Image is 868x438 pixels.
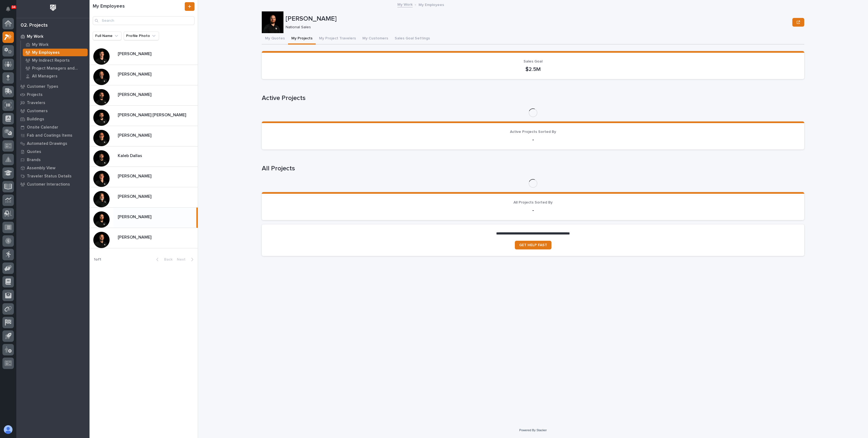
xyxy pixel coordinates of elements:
p: Automated Drawings [27,141,67,146]
button: users-avatar [2,424,14,435]
p: Projects [27,92,43,97]
span: All Projects Sorted By [513,201,553,204]
span: Active Projects Sorted By [510,130,556,134]
p: [PERSON_NAME] [286,15,790,23]
p: My Indirect Reports [32,58,70,63]
a: Kaleb DallasKaleb Dallas [90,146,198,167]
p: Quotes [27,149,41,154]
p: My Employees [419,1,444,7]
p: [PERSON_NAME] [118,50,152,57]
img: Workspace Logo [48,3,58,13]
a: [PERSON_NAME][PERSON_NAME] [90,187,198,208]
a: [PERSON_NAME][PERSON_NAME] [90,85,198,106]
a: My Indirect Reports [21,57,90,64]
p: Customer Interactions [27,182,70,187]
a: Powered By Stacker [519,428,547,432]
a: GET HELP FAST [515,241,551,249]
button: Full Name [93,32,122,40]
p: My Employees [32,50,60,55]
span: Sales Goal [524,60,542,63]
input: Search [93,16,194,25]
span: Back [161,257,173,262]
a: My Work [397,1,413,7]
a: Travelers [16,99,90,107]
a: Brands [16,156,90,164]
p: My Work [27,34,43,39]
p: Project Managers and Engineers [32,66,85,71]
p: [PERSON_NAME] [118,132,152,138]
a: [PERSON_NAME][PERSON_NAME] [90,45,198,65]
p: Brands [27,158,41,162]
p: Buildings [27,117,44,122]
p: 34 [12,5,15,9]
a: [PERSON_NAME][PERSON_NAME] [90,208,198,228]
h1: Active Projects [262,94,804,102]
a: Customers [16,107,90,115]
p: All Managers [32,74,58,79]
a: [PERSON_NAME][PERSON_NAME] [90,126,198,146]
p: Traveler Status Details [27,174,72,179]
p: [PERSON_NAME] [118,71,152,77]
a: Customer Interactions [16,180,90,188]
a: [PERSON_NAME][PERSON_NAME] [90,167,198,187]
button: Next [175,257,198,262]
a: All Managers [21,72,90,80]
p: Travelers [27,101,45,105]
button: Back [152,257,175,262]
button: My Projects [288,33,316,45]
p: Assembly View [27,166,55,171]
p: [PERSON_NAME] [118,91,152,97]
p: Customer Types [27,84,58,89]
p: National Sales [286,25,788,30]
button: My Quotes [262,33,288,45]
a: Onsite Calendar [16,123,90,131]
button: Notifications [2,3,14,15]
a: Traveler Status Details [16,172,90,180]
a: Customer Types [16,82,90,90]
a: [PERSON_NAME] [PERSON_NAME][PERSON_NAME] [PERSON_NAME] [90,106,198,126]
p: Customers [27,109,48,114]
a: My Work [16,32,90,40]
a: Quotes [16,148,90,156]
button: My Project Travelers [316,33,359,45]
p: - [268,136,798,143]
p: [PERSON_NAME] [118,213,152,220]
span: GET HELP FAST [519,243,547,247]
a: Projects [16,90,90,99]
p: - [268,207,798,214]
p: [PERSON_NAME] [PERSON_NAME] [118,111,187,118]
button: Profile Photo [124,32,159,40]
div: Notifications34 [7,7,14,15]
p: My Work [32,42,49,47]
p: [PERSON_NAME] [118,234,152,240]
a: Assembly View [16,164,90,172]
p: 1 of 1 [90,253,106,266]
button: Sales Goal Settings [391,33,433,45]
a: [PERSON_NAME][PERSON_NAME] [90,65,198,85]
p: Onsite Calendar [27,125,58,130]
a: My Employees [21,49,90,56]
a: Automated Drawings [16,139,90,148]
button: My Customers [359,33,391,45]
a: My Work [21,41,90,48]
h1: My Employees [93,4,184,10]
p: Kaleb Dallas [118,152,143,158]
h1: All Projects [262,165,804,173]
p: [PERSON_NAME] [118,193,152,199]
a: Project Managers and Engineers [21,64,90,72]
div: 02. Projects [21,23,48,29]
a: [PERSON_NAME][PERSON_NAME] [90,228,198,248]
a: Buildings [16,115,90,123]
a: Fab and Coatings Items [16,131,90,139]
p: Fab and Coatings Items [27,133,72,138]
p: $2.5M [268,66,798,73]
p: [PERSON_NAME] [118,173,152,179]
span: Next [177,257,189,262]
